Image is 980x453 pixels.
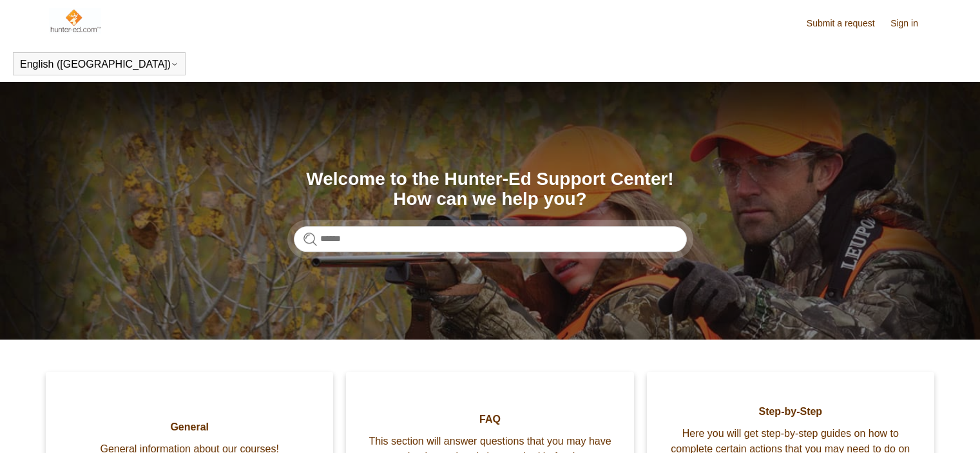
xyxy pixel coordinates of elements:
a: Submit a request [807,17,888,30]
input: Search [294,226,687,252]
a: Sign in [890,17,931,30]
span: Step-by-Step [666,404,915,419]
span: FAQ [365,412,614,427]
span: General [65,419,314,435]
div: Chat Support [897,410,971,443]
img: Hunter-Ed Help Center home page [49,8,101,34]
h1: Welcome to the Hunter-Ed Support Center! How can we help you? [294,169,687,209]
button: English ([GEOGRAPHIC_DATA]) [20,59,178,70]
